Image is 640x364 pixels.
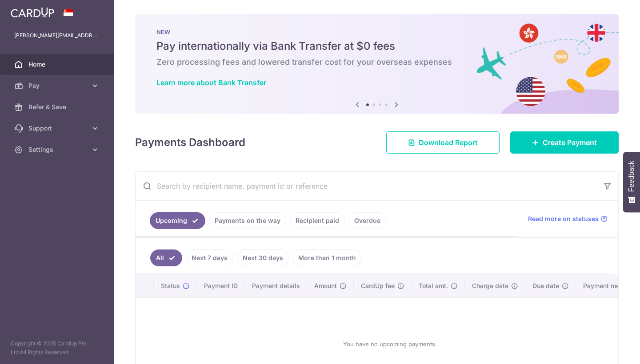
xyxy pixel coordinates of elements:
[150,212,205,229] a: Upcoming
[135,14,619,114] img: Bank transfer banner
[532,281,559,290] span: Due date
[245,274,307,297] th: Payment details
[156,57,597,67] h6: Zero processing fees and lowered transfer cost for your overseas expenses
[292,249,362,266] a: More than 1 month
[28,145,87,154] span: Settings
[510,131,619,154] a: Create Payment
[472,281,508,290] span: Charge date
[528,214,608,223] a: Read more on statuses
[14,31,100,40] p: [PERSON_NAME][EMAIL_ADDRESS][DOMAIN_NAME]
[348,212,386,229] a: Overdue
[209,212,286,229] a: Payments on the way
[628,161,636,192] span: Feedback
[150,249,182,266] a: All
[156,78,266,87] a: Learn more about Bank Transfer
[28,124,87,133] span: Support
[314,281,337,290] span: Amount
[419,137,478,148] span: Download Report
[419,281,448,290] span: Total amt.
[28,81,87,90] span: Pay
[543,137,597,148] span: Create Payment
[290,212,345,229] a: Recipient paid
[161,281,180,290] span: Status
[528,214,599,223] span: Read more on statuses
[28,103,87,111] span: Refer & Save
[237,249,289,266] a: Next 30 days
[186,249,233,266] a: Next 7 days
[135,135,245,150] h4: Payments Dashboard
[386,131,500,154] a: Download Report
[28,60,87,69] span: Home
[361,281,395,290] span: CardUp fee
[623,152,640,212] button: Feedback - Show survey
[156,39,597,53] h5: Pay internationally via Bank Transfer at $0 fees
[11,7,54,18] img: CardUp
[136,172,597,200] input: Search by recipient name, payment id or reference
[20,6,39,14] span: Help
[197,274,245,297] th: Payment ID
[156,28,597,36] p: NEW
